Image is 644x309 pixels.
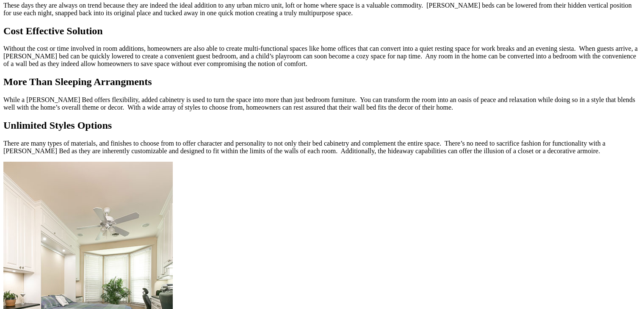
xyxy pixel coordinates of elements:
[3,25,641,37] h2: Cost Effective Solution
[3,45,641,68] p: Without the cost or time involved in room additions, homeowners are also able to create multi-fun...
[3,96,641,111] p: While a [PERSON_NAME] Bed offers flexibility, added cabinetry is used to turn the space into more...
[3,76,641,88] h2: More Than Sleeping Arrangments
[3,2,641,17] p: These days they are always on trend because they are indeed the ideal addition to any urban micro...
[3,120,641,131] h2: Unlimited Styles Options
[3,140,641,155] p: There are many types of materials, and finishes to choose from to offer character and personality...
